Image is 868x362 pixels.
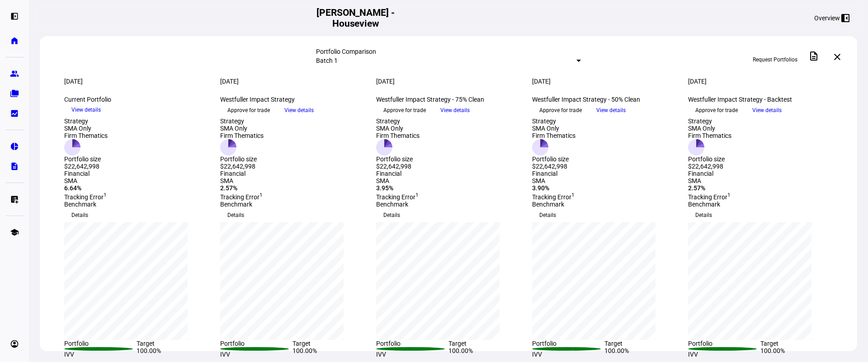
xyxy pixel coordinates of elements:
div: Westfuller Impact Strategy - 75% Clean [376,96,521,103]
div: chart, 1 series [376,222,500,340]
div: IVV [220,351,293,358]
span: Details [539,208,556,222]
div: Target [760,340,833,347]
div: Westfuller Impact Strategy - 50% Clean [532,96,677,103]
div: $22,642,998 [220,163,264,170]
div: Portfolio size [220,155,264,163]
a: group [5,65,24,83]
mat-icon: description [808,51,819,61]
span: Details [227,208,244,222]
div: Portfolio [376,340,449,347]
eth-mat-symbol: group [10,69,19,78]
div: SMA [688,177,833,184]
div: Portfolio size [688,155,731,163]
div: Westfuller Impact Strategy [220,96,365,103]
div: Westfuller Impact Strategy - Backtest [688,96,833,103]
div: Target [292,340,365,347]
div: 2.57% [220,184,365,192]
a: View details [589,106,633,113]
a: View details [64,106,108,113]
span: Details [71,208,88,222]
div: 100.00% [137,347,209,358]
a: pie_chart [5,137,24,155]
div: $22,642,998 [376,163,420,170]
div: Portfolio size [64,155,108,163]
button: View details [64,103,108,117]
mat-icon: left_panel_close [840,13,851,24]
button: Request Portfolios [745,52,805,67]
button: Approve for trade [220,103,277,118]
div: Benchmark [532,201,677,208]
div: $22,642,998 [532,163,576,170]
div: IVV [688,351,761,358]
eth-mat-symbol: home [10,36,19,45]
div: chart, 1 series [532,222,656,340]
span: Tracking Error [64,193,107,201]
span: View details [752,103,782,117]
div: SMA Only [376,125,420,132]
div: Strategy [220,118,264,125]
sup: 1 [259,192,263,198]
div: 100.00% [292,347,365,358]
eth-mat-symbol: pie_chart [10,142,19,151]
div: Firm Thematics [220,132,264,139]
div: Portfolio size [376,155,420,163]
button: View details [433,103,477,117]
div: Financial [220,170,365,177]
div: [DATE] [220,78,365,85]
div: Portfolio [220,340,293,347]
button: Approve for trade [532,103,589,118]
span: View details [440,103,470,117]
button: Details [220,208,251,222]
div: [DATE] [376,78,521,85]
span: Tracking Error [688,193,731,201]
span: Approve for trade [227,103,270,118]
h2: [PERSON_NAME] - Houseview [312,7,399,29]
div: [DATE] [532,78,677,85]
div: Benchmark [220,201,365,208]
div: $22,642,998 [64,163,108,170]
div: Portfolio size [532,155,576,163]
a: bid_landscape [5,104,24,122]
span: Approve for trade [383,103,426,118]
div: Financial [376,170,521,177]
div: Portfolio [532,340,605,347]
div: Benchmark [688,201,833,208]
div: Strategy [532,118,576,125]
div: 100.00% [760,347,833,358]
span: Details [383,208,400,222]
sup: 1 [415,192,419,198]
button: Approve for trade [376,103,433,118]
a: View details [433,106,477,113]
eth-mat-symbol: list_alt_add [10,195,19,204]
div: Financial [532,170,677,177]
div: Portfolio [64,340,137,347]
a: View details [277,106,321,113]
eth-mat-symbol: folder_copy [10,89,19,98]
div: SMA [220,177,365,184]
mat-icon: close [832,52,843,62]
span: View details [71,103,101,117]
div: Strategy [64,118,108,125]
div: [DATE] [688,78,833,85]
span: Request Portfolios [753,52,797,67]
div: Current Portfolio [64,96,209,103]
div: IVV [376,351,449,358]
span: View details [596,103,626,117]
eth-mat-symbol: account_circle [10,339,19,348]
span: Tracking Error [532,193,575,201]
div: 100.00% [448,347,521,358]
div: Strategy [688,118,731,125]
div: Portfolio [688,340,761,347]
a: home [5,32,24,50]
div: SMA [376,177,521,184]
div: 100.00% [604,347,677,358]
eth-mat-symbol: bid_landscape [10,109,19,118]
div: IVV [532,351,605,358]
sup: 1 [571,192,575,198]
span: Tracking Error [376,193,419,201]
eth-mat-symbol: left_panel_open [10,12,19,21]
button: Details [64,208,95,222]
div: [DATE] [64,78,209,85]
span: Approve for trade [539,103,582,118]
